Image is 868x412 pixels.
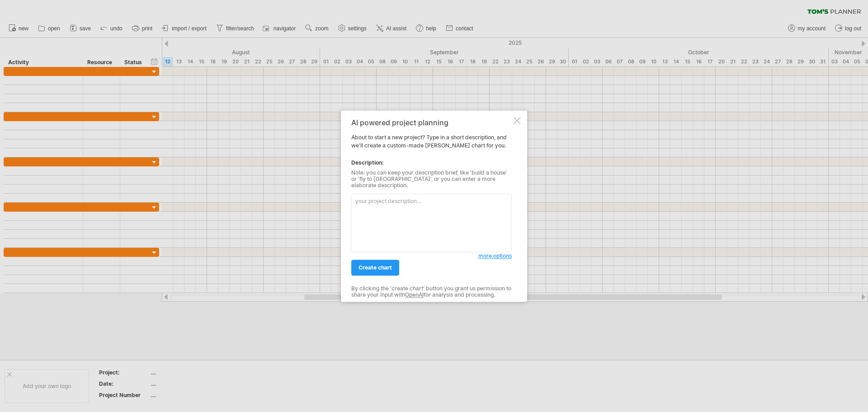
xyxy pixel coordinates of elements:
[351,159,512,167] div: Description:
[351,170,512,189] div: Note: you can keep your description brief, like 'build a house' or 'fly to [GEOGRAPHIC_DATA]', or...
[478,252,512,260] a: more options
[351,118,512,294] div: About to start a new project? Type in a short description, and we'll create a custom-made [PERSON...
[351,260,399,275] a: create chart
[405,292,424,298] a: OpenAI
[351,118,512,127] div: AI powered project planning
[359,264,392,271] span: create chart
[478,252,512,259] span: more options
[351,285,512,298] div: By clicking the 'create chart' button you grant us permission to share your input with for analys...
